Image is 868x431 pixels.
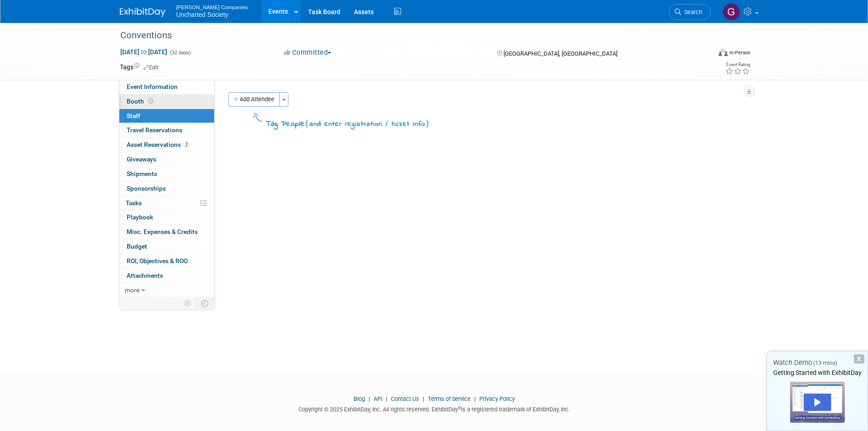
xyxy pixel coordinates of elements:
span: | [366,395,372,402]
span: Search [681,9,702,16]
div: Dismiss [854,354,864,363]
a: Sponsorships [119,182,214,196]
a: ROI, Objectives & ROO [119,254,214,268]
span: ) [425,119,429,128]
span: Budget [127,243,147,250]
td: Toggle Event Tabs [195,297,214,309]
span: to [139,48,148,56]
a: Shipments [119,167,214,181]
span: [GEOGRAPHIC_DATA], [GEOGRAPHIC_DATA] [503,50,617,57]
div: Conventions [117,27,697,44]
span: | [384,395,390,402]
a: Blog [354,395,365,402]
a: Contact Us [391,395,419,402]
div: Getting Started with ExhibitDay [767,368,868,377]
button: Committed [281,48,335,57]
span: Tasks [126,199,142,207]
span: Misc. Expenses & Credits [127,228,198,235]
a: Search [669,4,711,20]
span: Giveaways [127,156,156,163]
img: Format-Inperson.png [719,49,728,56]
span: Sponsorships [127,185,166,192]
button: Add Attendee [228,92,280,107]
a: Staff [119,109,214,123]
span: Booth [127,98,155,105]
span: 2 [183,141,190,148]
span: Event Information [127,83,178,90]
sup: ® [458,405,461,410]
a: Travel Reservations [119,123,214,137]
div: Event Format [657,47,751,61]
span: ( [305,119,309,128]
a: Giveaways [119,152,214,166]
a: Misc. Expenses & Credits [119,225,214,239]
span: (32 days) [169,50,191,56]
div: Play [804,394,831,411]
td: Tags [120,62,159,72]
a: Playbook [119,210,214,224]
span: more [125,286,139,294]
div: In-Person [729,49,750,56]
span: Uncharted Society [176,11,228,18]
span: [DATE] [DATE] [120,48,168,56]
span: Booth not reserved yet [146,98,155,104]
span: Asset Reservations [127,141,190,148]
a: Asset Reservations2 [119,138,214,152]
div: Event Rating [725,62,750,67]
span: [PERSON_NAME] Companies [176,2,248,11]
a: Privacy Policy [479,395,515,402]
span: Shipments [127,170,157,177]
img: Gisele AYAS [723,3,740,21]
a: Tasks [119,196,214,210]
a: more [119,283,214,297]
span: Staff [127,112,140,119]
span: | [421,395,426,402]
span: Attachments [127,272,163,279]
img: ExhibitDay [120,8,165,17]
a: Edit [144,64,159,71]
div: Watch Demo [767,358,868,368]
td: Personalize Event Tab Strip [180,297,196,309]
div: Tag People [266,118,429,130]
a: Attachments [119,269,214,283]
span: and enter registration / ticket info [309,119,425,129]
span: ROI, Objectives & ROO [127,257,188,265]
a: Booth [119,94,214,109]
span: (13 mins) [813,360,837,366]
span: | [472,395,478,402]
a: Budget [119,239,214,254]
span: Playbook [127,213,153,221]
a: API [374,395,382,402]
a: Event Information [119,80,214,94]
a: Terms of Service [428,395,471,402]
span: Travel Reservations [127,126,182,134]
